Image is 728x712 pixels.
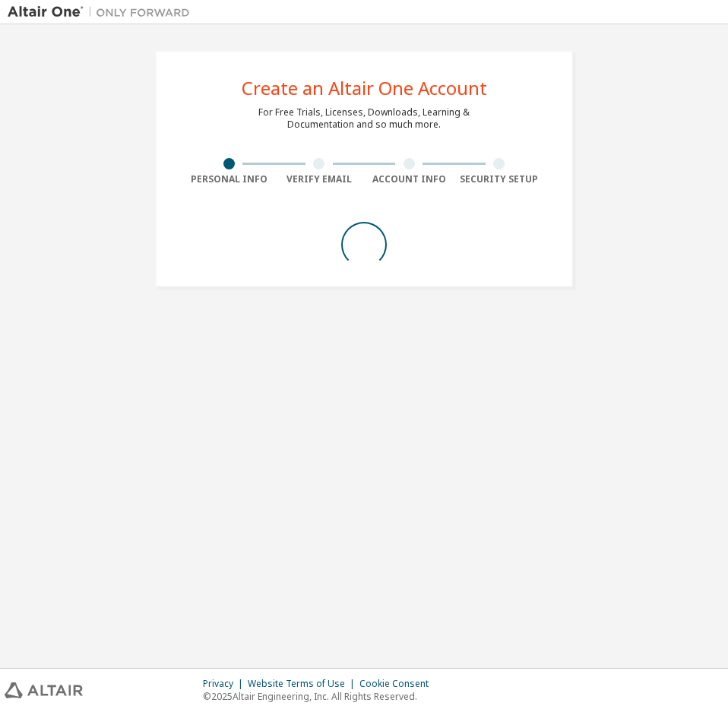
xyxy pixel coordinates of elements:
[203,678,248,690] div: Privacy
[242,79,487,97] div: Create an Altair One Account
[359,678,438,690] div: Cookie Consent
[8,5,198,20] img: Altair One
[203,690,438,703] p: © 2025 Altair Engineering, Inc. All Rights Reserved.
[248,678,359,690] div: Website Terms of Use
[274,173,365,185] div: Verify Email
[364,173,454,185] div: Account Info
[184,173,274,185] div: Personal Info
[454,173,545,185] div: Security Setup
[258,106,470,131] div: For Free Trials, Licenses, Downloads, Learning & Documentation and so much more.
[5,682,83,698] img: altair_logo.svg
